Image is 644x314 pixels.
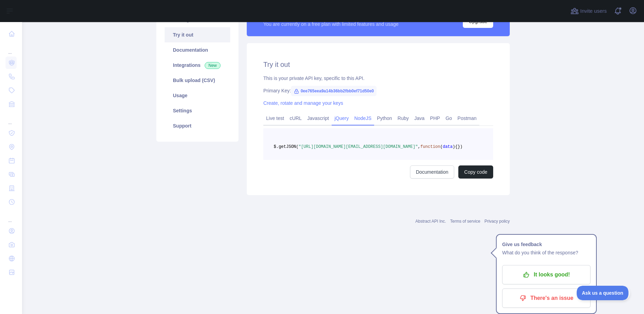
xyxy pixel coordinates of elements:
span: , [418,144,420,149]
a: Live test [263,113,287,124]
a: Abstract API Inc. [416,219,446,224]
a: Try it out [165,27,230,42]
span: }) [458,144,462,149]
h2: Try it out [263,60,493,69]
span: Invite users [580,7,607,15]
a: Bulk upload (CSV) [165,73,230,88]
div: This is your private API key, specific to this API. [263,75,493,82]
a: Privacy policy [485,219,510,224]
a: Javascript [304,113,332,124]
span: ) [453,144,455,149]
span: function [420,144,440,149]
span: { [455,144,458,149]
span: ( [440,144,442,149]
a: Usage [165,88,230,103]
a: Postman [455,113,479,124]
a: Python [374,113,395,124]
a: Ruby [395,113,412,124]
a: Support [165,118,230,133]
span: data [443,144,453,149]
a: PHP [427,113,443,124]
a: Java [412,113,428,124]
a: Settings [165,103,230,118]
div: ... [6,41,17,55]
span: "[URL][DOMAIN_NAME][EMAIL_ADDRESS][DOMAIN_NAME]" [299,144,418,149]
button: Invite users [569,6,608,17]
a: Documentation [410,165,454,179]
a: NodeJS [351,113,374,124]
span: 0ee765eea9a14b36bb2fbb0ef71d50e0 [291,86,377,96]
a: Create, rotate and manage your keys [263,100,343,106]
div: ... [6,210,17,223]
span: New [205,62,221,69]
div: ... [6,112,17,125]
a: Terms of service [450,219,480,224]
a: cURL [287,113,304,124]
div: You are currently on a free plan with limited features and usage [263,21,399,28]
a: Integrations New [165,58,230,73]
a: Go [443,113,455,124]
a: Documentation [165,42,230,58]
a: jQuery [332,113,351,124]
iframe: Toggle Customer Support [577,286,630,300]
div: Primary Key: [263,87,493,94]
button: Copy code [458,165,493,179]
span: $.getJSON( [274,144,299,149]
